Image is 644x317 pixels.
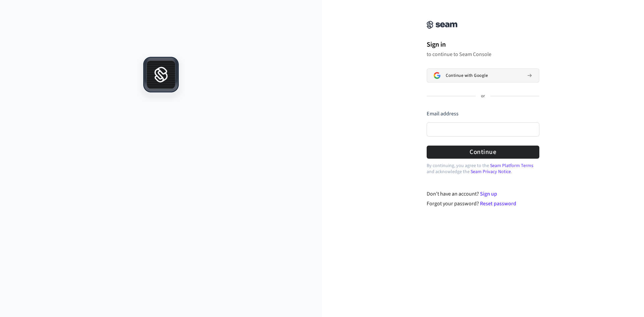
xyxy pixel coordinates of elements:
[480,200,516,207] a: Reset password
[481,93,485,99] p: or
[427,146,539,159] button: Continue
[427,40,539,50] h1: Sign in
[480,190,497,198] a: Sign up
[427,51,539,58] p: to continue to Seam Console
[471,168,511,175] a: Seam Privacy Notice
[446,73,488,78] span: Continue with Google
[427,200,540,208] div: Forgot your password?
[427,21,458,29] img: Seam Console
[490,162,533,169] a: Seam Platform Terms
[434,72,440,79] img: Sign in with Google
[427,190,540,198] div: Don't have an account?
[427,68,539,83] button: Sign in with GoogleContinue with Google
[427,110,459,117] label: Email address
[427,163,539,175] p: By continuing, you agree to the and acknowledge the .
